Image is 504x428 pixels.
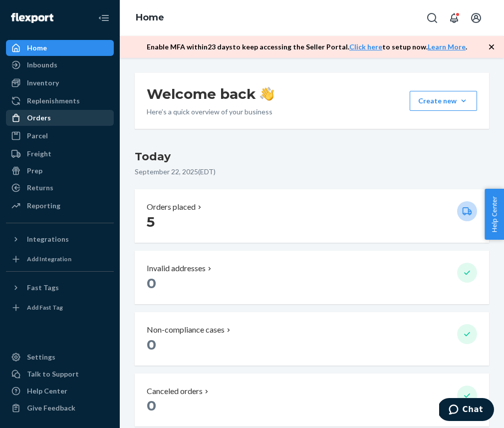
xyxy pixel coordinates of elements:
[27,96,80,106] div: Replenishments
[428,42,466,51] a: Learn More
[27,113,51,123] div: Orders
[6,231,114,247] button: Integrations
[422,8,442,28] button: Open Search Box
[147,201,196,213] p: Orders placed
[6,57,114,73] a: Inbounds
[94,8,114,28] button: Close Navigation
[135,312,489,366] button: Non-compliance cases 0
[135,167,489,177] p: September 22, 2025 ( EDT )
[6,383,114,399] a: Help Center
[6,110,114,126] a: Orders
[6,93,114,109] a: Replenishments
[128,3,172,32] ol: breadcrumbs
[6,280,114,296] button: Fast Tags
[27,234,69,244] div: Integrations
[147,107,274,117] p: Here’s a quick overview of your business
[135,251,489,304] button: Invalid addresses 0
[6,400,114,416] button: Give Feedback
[147,324,225,336] p: Non-compliance cases
[6,40,114,56] a: Home
[6,146,114,162] a: Freight
[27,78,59,88] div: Inventory
[27,149,51,159] div: Freight
[27,403,75,413] div: Give Feedback
[147,263,206,274] p: Invalid addresses
[485,189,504,240] button: Help Center
[444,8,464,28] button: Open notifications
[6,75,114,91] a: Inventory
[6,251,114,267] a: Add Integration
[27,255,71,263] div: Add Integration
[6,198,114,214] a: Reporting
[135,374,489,427] button: Canceled orders 0
[6,366,114,382] button: Talk to Support
[27,43,47,53] div: Home
[27,352,55,362] div: Settings
[6,349,114,365] a: Settings
[466,8,486,28] button: Open account menu
[135,189,489,243] button: Orders placed 5
[6,180,114,196] a: Returns
[147,386,203,397] p: Canceled orders
[27,386,67,396] div: Help Center
[147,85,274,103] h1: Welcome back
[147,397,156,414] span: 0
[27,183,53,193] div: Returns
[11,13,53,23] img: Flexport logo
[6,163,114,179] a: Prep
[27,166,42,176] div: Prep
[27,303,63,312] div: Add Fast Tag
[27,60,57,70] div: Inbounds
[27,369,79,379] div: Talk to Support
[349,42,382,51] a: Click here
[27,131,48,141] div: Parcel
[439,398,494,423] iframe: Opens a widget where you can chat to one of our agents
[6,128,114,144] a: Parcel
[27,283,59,293] div: Fast Tags
[147,275,156,292] span: 0
[410,91,477,111] button: Create new
[27,201,60,211] div: Reporting
[147,213,155,230] span: 5
[136,12,164,23] a: Home
[147,42,467,52] p: Enable MFA within 23 days to keep accessing the Seller Portal. to setup now. .
[135,149,489,165] h3: Today
[147,336,156,353] span: 0
[6,300,114,316] a: Add Fast Tag
[260,87,274,101] img: hand-wave emoji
